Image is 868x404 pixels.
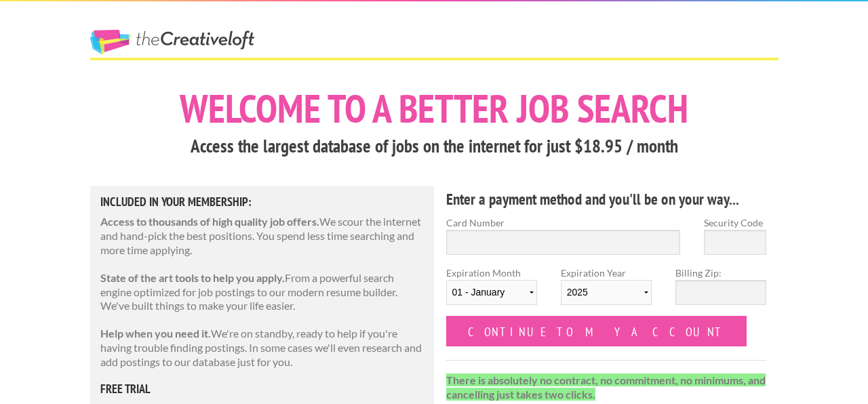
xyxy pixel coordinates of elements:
h1: Welcome to a better job search [90,89,778,128]
select: Expiration Month [446,280,537,305]
a: The Creative Loft [90,30,254,54]
strong: Access to thousands of high quality job offers. [100,215,319,228]
label: Security Code [704,216,766,230]
input: Continue to my account [446,316,747,346]
h5: Included in Your Membership: [100,196,425,208]
label: Expiration Month [446,266,537,316]
label: Card Number [446,216,681,230]
label: Billing Zip: [675,266,766,280]
strong: State of the art tools to help you apply. [100,271,285,284]
h5: free trial [100,383,425,395]
p: We scour the internet and hand-pick the best positions. You spend less time searching and more ti... [100,215,425,257]
p: From a powerful search engine optimized for job postings to our modern resume builder. We've buil... [100,271,425,313]
select: Expiration Year [561,280,652,305]
strong: Help when you need it. [100,327,211,340]
p: We're on standby, ready to help if you're having trouble finding postings. In some cases we'll ev... [100,327,425,369]
h4: Enter a payment method and you'll be on your way... [446,188,767,210]
h3: Access the largest database of jobs on the internet for just $18.95 / month [90,134,778,159]
label: Expiration Year [561,266,652,316]
strong: There is absolutely no contract, no commitment, no minimums, and cancelling just takes two clicks. [446,373,766,401]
